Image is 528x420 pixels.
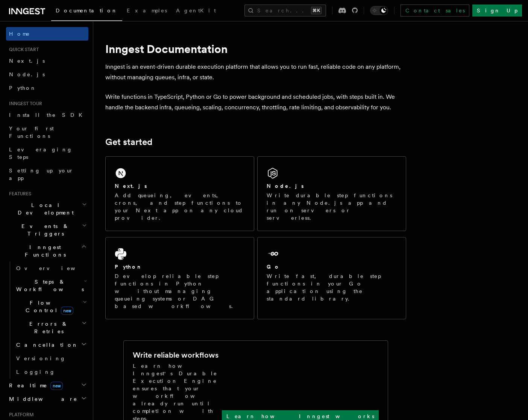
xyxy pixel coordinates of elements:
[133,350,218,360] h2: Write reliable workflows
[13,299,83,314] span: Flow Control
[6,395,77,403] span: Middleware
[105,137,152,147] a: Get started
[51,2,122,21] a: Documentation
[9,112,87,118] span: Install the SDK
[6,68,88,81] a: Node.js
[6,243,81,258] span: Inngest Functions
[13,352,88,365] a: Versioning
[6,108,88,122] a: Install the SDK
[105,42,406,56] h1: Inngest Documentation
[9,30,30,38] span: Home
[6,54,88,68] a: Next.js
[105,62,406,83] p: Inngest is an event-driven durable execution platform that allows you to run fast, reliable code ...
[267,272,397,302] p: Write fast, durable step functions in your Go application using the standard library.
[226,412,374,420] p: Learn how Inngest works
[13,296,88,317] button: Flow Controlnew
[6,198,88,219] button: Local Development
[115,182,147,190] h2: Next.js
[6,412,34,418] span: Platform
[244,5,326,17] button: Search...⌘K
[9,85,36,91] span: Python
[13,365,88,379] a: Logging
[267,263,280,270] h2: Go
[127,8,167,14] span: Examples
[115,192,245,222] p: Add queueing, events, crons, and step functions to your Next app on any cloud provider.
[56,8,118,14] span: Documentation
[9,125,54,139] span: Your first Functions
[257,237,406,319] a: GoWrite fast, durable step functions in your Go application using the standard library.
[105,156,254,231] a: Next.jsAdd queueing, events, crons, and step functions to your Next app on any cloud provider.
[401,5,469,17] a: Contact sales
[6,222,82,237] span: Events & Triggers
[13,341,78,349] span: Cancellation
[6,101,42,107] span: Inngest tour
[115,272,245,310] p: Develop reliable step functions in Python without managing queueing systems or DAG based workflows.
[16,369,55,375] span: Logging
[6,261,88,379] div: Inngest Functions
[6,27,88,41] a: Home
[311,7,322,14] kbd: ⌘K
[6,143,88,164] a: Leveraging Steps
[13,278,84,293] span: Steps & Workflows
[115,263,143,270] h2: Python
[6,81,88,95] a: Python
[50,382,63,390] span: new
[9,147,73,160] span: Leveraging Steps
[6,240,88,261] button: Inngest Functions
[13,320,82,335] span: Errors & Retries
[370,6,388,15] button: Toggle dark mode
[13,338,88,352] button: Cancellation
[6,392,88,406] button: Middleware
[257,156,406,231] a: Node.jsWrite durable step functions in any Node.js app and run on servers or serverless.
[267,192,397,222] p: Write durable step functions in any Node.js app and run on servers or serverless.
[13,261,88,275] a: Overview
[122,2,171,20] a: Examples
[105,237,254,319] a: PythonDevelop reliable step functions in Python without managing queueing systems or DAG based wo...
[16,355,66,361] span: Versioning
[9,58,45,64] span: Next.js
[176,8,216,14] span: AgentKit
[6,379,88,392] button: Realtimenew
[13,275,88,296] button: Steps & Workflows
[171,2,220,20] a: AgentKit
[13,317,88,338] button: Errors & Retries
[16,265,94,271] span: Overview
[6,219,88,240] button: Events & Triggers
[6,164,88,185] a: Setting up your app
[9,168,74,181] span: Setting up your app
[6,122,88,143] a: Your first Functions
[61,307,73,315] span: new
[6,47,39,53] span: Quick start
[9,71,45,77] span: Node.js
[6,382,63,389] span: Realtime
[6,201,82,216] span: Local Development
[6,191,31,197] span: Features
[472,5,522,17] a: Sign Up
[267,182,304,190] h2: Node.js
[105,92,406,113] p: Write functions in TypeScript, Python or Go to power background and scheduled jobs, with steps bu...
